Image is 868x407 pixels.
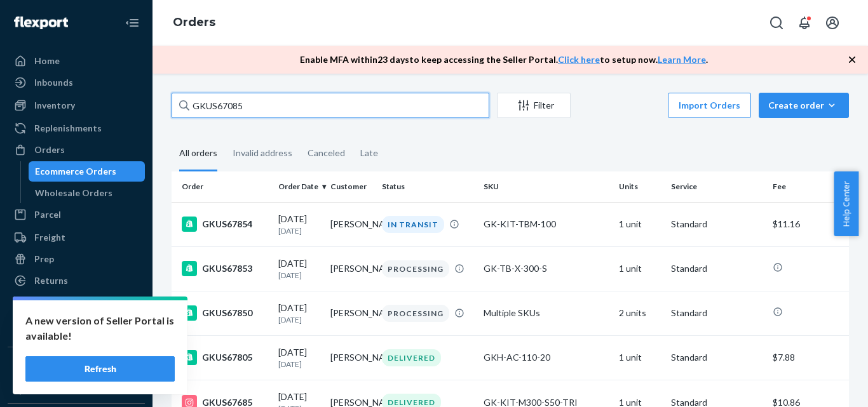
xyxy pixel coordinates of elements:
[8,140,145,160] a: Orders
[34,274,68,287] div: Returns
[8,51,145,71] a: Home
[666,171,768,202] th: Service
[8,270,145,291] a: Returns
[29,183,146,203] a: Wholesale Orders
[614,291,666,335] td: 2 units
[34,76,73,89] div: Inbounds
[671,351,763,364] p: Standard
[8,316,145,337] a: Billing
[484,262,609,275] div: GK-TB-X-300-S
[614,335,666,380] td: 1 unit
[325,246,377,291] td: [PERSON_NAME]
[484,218,609,230] div: GK-KIT-TBM-100
[8,383,145,398] a: Add Integration
[8,227,145,248] a: Freight
[768,99,839,112] div: Create order
[382,349,441,366] div: DELIVERED
[34,122,102,135] div: Replenishments
[484,351,609,364] div: GKH-AC-110-20
[25,313,175,344] p: A new version of Seller Portal is available!
[278,257,320,281] div: [DATE]
[34,231,65,244] div: Freight
[182,261,268,276] div: GKUS67853
[278,302,320,325] div: [DATE]
[278,213,320,236] div: [DATE]
[34,253,54,265] div: Prep
[768,171,849,202] th: Fee
[820,10,845,36] button: Open account menu
[764,10,789,36] button: Open Search Box
[614,202,666,246] td: 1 unit
[614,171,666,202] th: Units
[278,270,320,281] p: [DATE]
[182,350,268,365] div: GKUS67805
[8,95,145,116] a: Inventory
[172,171,273,202] th: Order
[34,99,75,112] div: Inventory
[34,55,60,67] div: Home
[671,307,763,319] p: Standard
[8,357,145,378] button: Integrations
[558,54,600,65] a: Click here
[233,137,292,170] div: Invalid address
[382,216,444,233] div: IN TRANSIT
[25,356,175,382] button: Refresh
[8,72,145,93] a: Inbounds
[173,15,215,29] a: Orders
[614,246,666,291] td: 1 unit
[34,208,61,221] div: Parcel
[360,137,378,170] div: Late
[382,260,449,277] div: PROCESSING
[497,93,571,118] button: Filter
[834,171,858,236] button: Help Center
[8,249,145,269] a: Prep
[768,202,849,246] td: $11.16
[478,291,614,335] td: Multiple SKUs
[119,10,145,36] button: Close Navigation
[330,181,372,192] div: Customer
[34,143,65,156] div: Orders
[759,93,849,118] button: Create order
[278,225,320,236] p: [DATE]
[35,187,112,199] div: Wholesale Orders
[8,293,145,314] a: Reporting
[668,93,751,118] button: Import Orders
[325,202,377,246] td: [PERSON_NAME]
[382,305,449,322] div: PROCESSING
[498,99,570,112] div: Filter
[308,137,345,170] div: Canceled
[35,165,116,178] div: Ecommerce Orders
[658,54,706,65] a: Learn More
[172,93,489,118] input: Search orders
[768,335,849,380] td: $7.88
[163,4,226,41] ol: breadcrumbs
[182,217,268,232] div: GKUS67854
[182,305,268,321] div: GKUS67850
[179,137,217,171] div: All orders
[377,171,478,202] th: Status
[14,17,68,29] img: Flexport logo
[325,291,377,335] td: [PERSON_NAME]
[792,10,817,36] button: Open notifications
[8,118,145,138] a: Replenishments
[325,335,377,380] td: [PERSON_NAME]
[478,171,614,202] th: SKU
[278,359,320,370] p: [DATE]
[8,204,145,225] a: Parcel
[671,262,763,275] p: Standard
[278,314,320,325] p: [DATE]
[29,161,146,182] a: Ecommerce Orders
[671,218,763,230] p: Standard
[278,346,320,370] div: [DATE]
[300,53,708,66] p: Enable MFA within 23 days to keep accessing the Seller Portal. to setup now. .
[273,171,325,202] th: Order Date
